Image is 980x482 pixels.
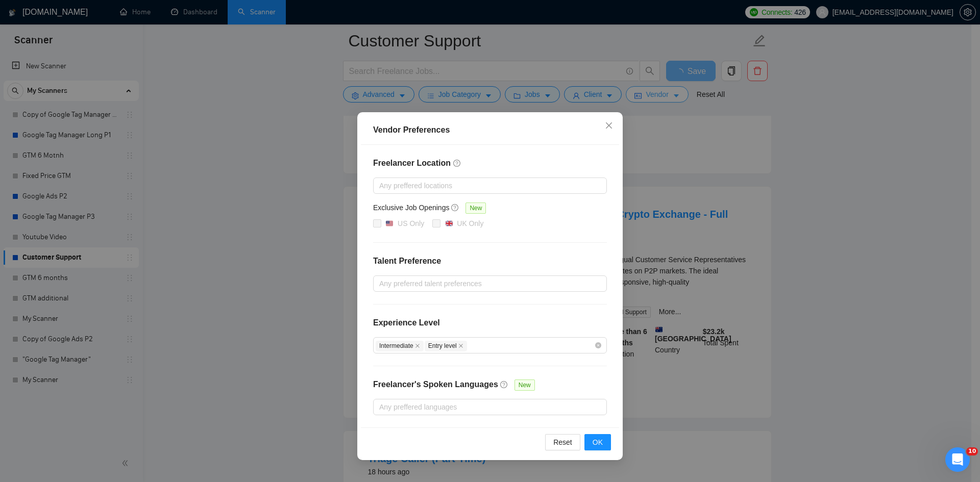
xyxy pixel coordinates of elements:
[373,378,498,391] h4: Freelancer's Spoken Languages
[415,343,420,348] span: close
[373,255,607,267] h4: Talent Preference
[453,159,461,167] span: question-circle
[425,341,467,351] span: Entry level
[398,218,424,229] div: US Only
[446,220,453,227] img: 🇬🇧
[500,380,508,389] span: question-circle
[373,157,607,169] h4: Freelancer Location
[553,437,572,448] span: Reset
[545,434,580,450] button: Reset
[605,121,613,130] span: close
[514,379,535,391] span: New
[595,112,623,140] button: Close
[595,342,601,348] span: close-circle
[465,202,486,214] span: New
[373,202,449,213] h5: Exclusive Job Openings
[451,204,459,212] span: question-circle
[966,447,978,455] span: 10
[945,447,970,472] iframe: Intercom live chat
[373,124,607,136] div: Vendor Preferences
[457,218,483,229] div: UK Only
[376,341,424,351] span: Intermediate
[458,343,463,348] span: close
[386,220,393,227] img: 🇺🇸
[584,434,611,450] button: OK
[373,317,440,329] h4: Experience Level
[593,437,603,448] span: OK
